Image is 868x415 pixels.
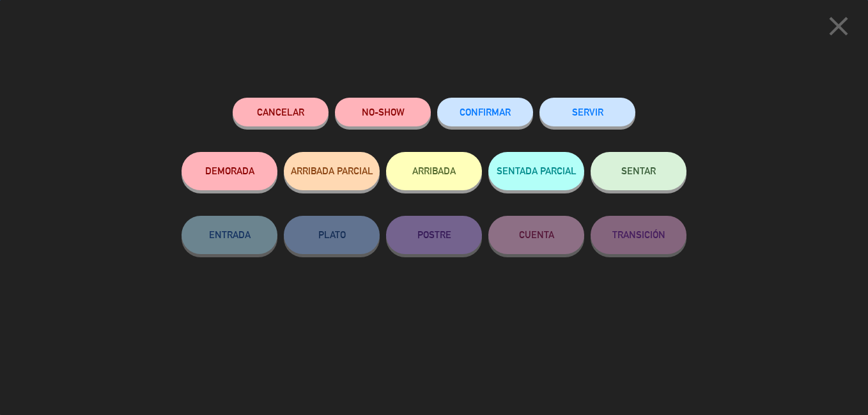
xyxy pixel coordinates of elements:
button: CONFIRMAR [437,98,533,126]
button: SERVIR [539,98,635,126]
i: close [823,10,855,42]
span: SENTAR [621,165,656,176]
span: ARRIBADA PARCIAL [291,165,373,176]
button: CUENTA [488,216,584,254]
button: PLATO [284,216,380,254]
button: TRANSICIÓN [591,216,686,254]
button: Cancelar [233,98,329,126]
button: POSTRE [386,216,482,254]
button: SENTAR [591,152,686,190]
span: CONFIRMAR [460,107,511,117]
button: ARRIBADA PARCIAL [284,152,380,190]
button: NO-SHOW [335,98,431,126]
button: close [819,10,858,47]
button: SENTADA PARCIAL [488,152,584,190]
button: DEMORADA [182,152,277,190]
button: ENTRADA [182,216,277,254]
button: ARRIBADA [386,152,482,190]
